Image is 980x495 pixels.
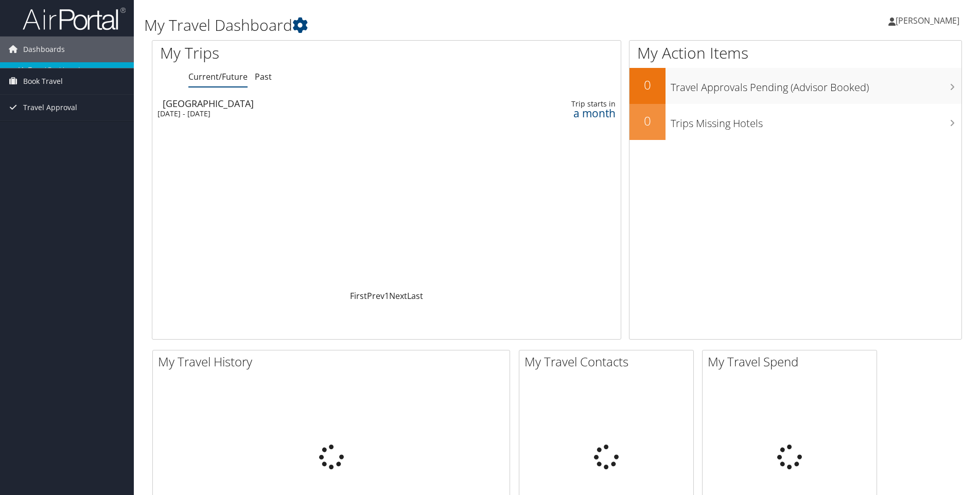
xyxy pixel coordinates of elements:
a: 0Trips Missing Hotels [629,104,961,140]
a: Current/Future [188,71,248,82]
h1: My Travel Dashboard [144,14,694,36]
div: [DATE] - [DATE] [157,109,449,118]
h2: 0 [629,76,666,94]
div: a month [512,109,616,118]
h1: My Action Items [629,42,961,64]
a: [PERSON_NAME] [888,5,970,36]
h3: Travel Approvals Pending (Advisor Booked) [671,75,961,95]
span: Book Travel [23,68,63,94]
h2: My Travel Spend [708,353,877,370]
a: 0Travel Approvals Pending (Advisor Booked) [629,68,961,104]
h2: My Travel History [158,353,510,370]
a: Prev [367,290,384,302]
h2: 0 [629,112,666,130]
h2: My Travel Contacts [524,353,693,370]
a: Next [389,290,407,302]
h3: Trips Missing Hotels [671,111,961,131]
div: Trip starts in [512,99,616,109]
h1: My Trips [160,42,418,64]
img: airportal-logo.png [23,7,126,31]
a: First [350,290,367,302]
span: [PERSON_NAME] [896,15,959,26]
span: Travel Approval [23,95,77,120]
a: Last [407,290,423,302]
a: 1 [384,290,389,302]
a: Past [255,71,272,82]
div: [GEOGRAPHIC_DATA] [163,99,454,108]
span: Dashboards [23,37,65,62]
